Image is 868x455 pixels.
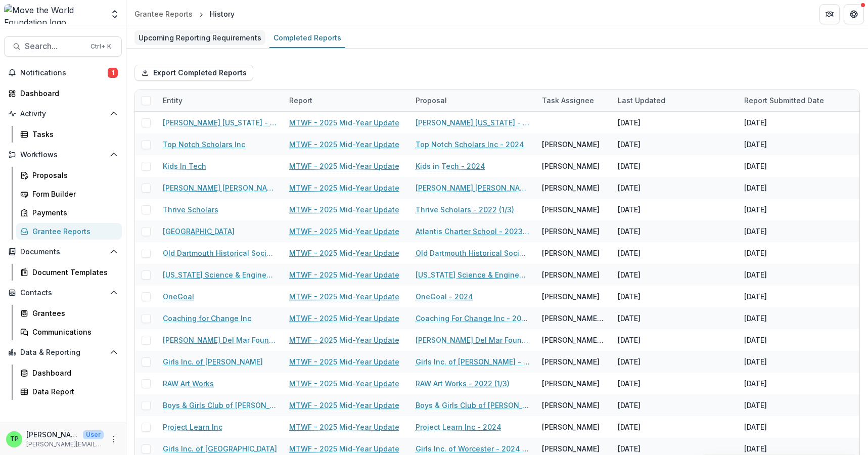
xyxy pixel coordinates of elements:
[4,244,122,260] button: Open Documents
[618,139,641,150] div: [DATE]
[409,89,536,111] div: Proposal
[4,85,122,102] a: Dashboard
[744,139,767,150] div: [DATE]
[542,378,600,389] div: [PERSON_NAME]
[416,313,530,324] a: Coaching For Change Inc - 2024
[32,170,114,180] div: Proposals
[108,4,122,24] button: Open entity switcher
[289,139,399,150] a: MTWF - 2025 Mid-Year Update
[108,68,118,78] span: 1
[163,248,277,258] a: Old Dartmouth Historical Society
[289,378,399,389] a: MTWF - 2025 Mid-Year Update
[844,4,864,24] button: Get Help
[542,248,600,258] div: [PERSON_NAME]
[618,248,641,258] div: [DATE]
[289,291,399,302] a: MTWF - 2025 Mid-Year Update
[157,89,283,111] div: Entity
[416,378,510,389] a: RAW Art Works - 2022 (1/3)
[618,443,641,454] div: [DATE]
[32,226,114,237] div: Grantee Reports
[163,117,277,128] a: [PERSON_NAME] [US_STATE] - [GEOGRAPHIC_DATA]
[536,89,612,111] div: Task Assignee
[20,110,106,118] span: Activity
[744,226,767,237] div: [DATE]
[16,324,122,340] a: Communications
[32,327,114,337] div: Communications
[163,378,214,389] a: RAW Art Works
[32,267,114,278] div: Document Templates
[416,443,530,454] a: Girls Inc. of Worcester - 2024 (1/3)
[163,183,277,193] a: [PERSON_NAME] [PERSON_NAME] Institute of Technology
[542,422,600,432] div: [PERSON_NAME]
[289,269,399,280] a: MTWF - 2025 Mid-Year Update
[16,223,122,240] a: Grantee Reports
[20,248,106,256] span: Documents
[108,433,120,445] button: More
[269,28,345,48] a: Completed Reports
[283,89,409,111] div: Report
[416,161,485,171] a: Kids in Tech - 2024
[416,183,530,193] a: [PERSON_NAME] [PERSON_NAME] Institute of Technology - 2023 (1/3)
[744,443,767,454] div: [DATE]
[542,204,600,215] div: [PERSON_NAME]
[416,269,530,280] a: [US_STATE] Science & Engineering Fair Inc - 2024
[26,440,104,449] p: [PERSON_NAME][EMAIL_ADDRESS][DOMAIN_NAME]
[744,400,767,411] div: [DATE]
[4,106,122,122] button: Open Activity
[32,189,114,199] div: Form Builder
[416,117,530,128] a: [PERSON_NAME] [US_STATE] - [PERSON_NAME] - 2022 (1/3)
[269,30,345,45] div: Completed Reports
[289,248,399,258] a: MTWF - 2025 Mid-Year Update
[542,226,600,237] div: [PERSON_NAME]
[416,204,514,215] a: Thrive Scholars - 2022 (1/3)
[16,383,122,400] a: Data Report
[542,269,600,280] div: [PERSON_NAME]
[819,4,840,24] button: Partners
[10,436,19,442] div: Tom Pappas
[16,264,122,281] a: Document Templates
[16,167,122,184] a: Proposals
[744,291,767,302] div: [DATE]
[744,248,767,258] div: [DATE]
[289,356,399,367] a: MTWF - 2025 Mid-Year Update
[32,368,114,378] div: Dashboard
[618,226,641,237] div: [DATE]
[130,7,239,21] nav: breadcrumb
[32,308,114,318] div: Grantees
[289,313,399,324] a: MTWF - 2025 Mid-Year Update
[163,226,235,237] a: [GEOGRAPHIC_DATA]
[25,41,84,51] span: Search...
[163,161,206,171] a: Kids In Tech
[20,88,114,99] div: Dashboard
[744,313,767,324] div: [DATE]
[130,7,197,21] a: Grantee Reports
[542,183,600,193] div: [PERSON_NAME]
[163,400,277,411] a: Boys & Girls Club of [PERSON_NAME]
[16,186,122,202] a: Form Builder
[612,89,738,111] div: Last Updated
[618,269,641,280] div: [DATE]
[16,126,122,143] a: Tasks
[618,183,641,193] div: [DATE]
[542,356,600,367] div: [PERSON_NAME]
[416,422,501,432] a: Project Learn Inc - 2024
[618,356,641,367] div: [DATE]
[416,335,530,345] a: [PERSON_NAME] Del Mar Foundation Inc - 2022 (1/3)
[618,291,641,302] div: [DATE]
[618,400,641,411] div: [DATE]
[163,269,277,280] a: [US_STATE] Science & Engineering Fair Inc
[744,269,767,280] div: [DATE]
[542,139,600,150] div: [PERSON_NAME]
[416,291,473,302] a: OneGoal - 2024
[20,348,106,357] span: Data & Reporting
[612,95,671,106] div: Last Updated
[289,443,399,454] a: MTWF - 2025 Mid-Year Update
[618,313,641,324] div: [DATE]
[289,117,399,128] a: MTWF - 2025 Mid-Year Update
[163,204,218,215] a: Thrive Scholars
[20,289,106,297] span: Contacts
